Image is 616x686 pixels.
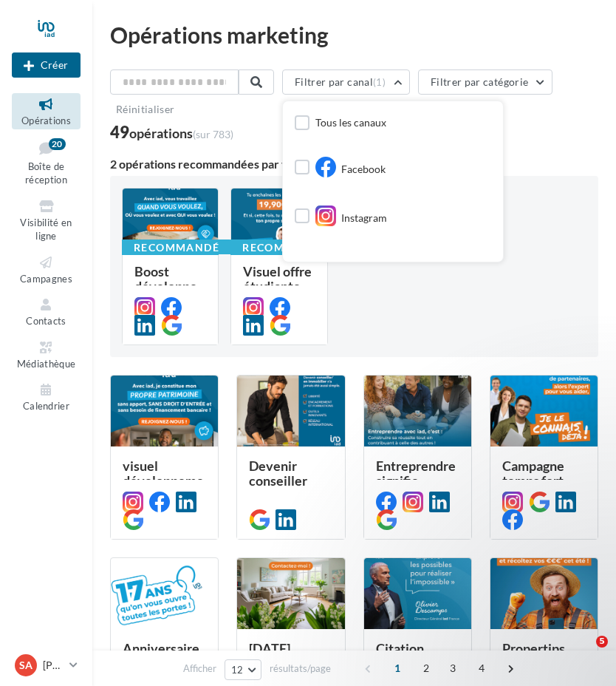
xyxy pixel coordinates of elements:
[20,217,72,242] span: Visibilité en ligne
[249,640,303,671] span: [DATE] (Muguet)
[231,664,244,676] span: 12
[12,52,81,78] div: Nouvelle campagne
[110,158,598,170] div: 2 opérations recommandées par votre enseigne
[315,116,386,129] span: Tous les canaux
[26,315,66,327] span: Contacts
[110,124,233,140] div: 49
[23,400,69,412] span: Calendrier
[376,458,456,489] span: Entreprendre signifie
[20,273,72,285] span: Campagnes
[12,93,81,129] a: Opérations
[502,640,565,656] span: Propertips
[418,69,552,95] button: Filtrer par catégorie
[19,658,32,673] span: SA
[49,138,66,150] div: 20
[17,358,76,370] span: Médiathèque
[225,659,262,680] button: 12
[566,636,601,671] iframe: Intercom live chat
[282,69,410,95] button: Filtrer par canal(1)
[183,662,216,676] span: Afficher
[373,76,386,88] span: (1)
[12,378,81,415] a: Calendrier
[193,128,233,140] span: (sur 783)
[414,656,438,680] span: 2
[441,656,465,680] span: 3
[341,211,387,225] span: Instagram
[110,101,181,118] button: Réinitialiser
[12,52,81,78] button: Créer
[110,24,598,46] div: Opérations marketing
[12,651,81,679] a: SA [PERSON_NAME]
[230,240,340,256] div: Recommandé
[12,293,81,330] a: Contacts
[12,135,81,189] a: Boîte de réception20
[129,126,233,140] div: opérations
[43,658,64,673] p: [PERSON_NAME]
[386,656,409,680] span: 1
[341,162,386,177] span: Facebook
[123,458,204,503] span: visuel développement
[243,263,312,309] span: Visuel offre étudiante N°2
[12,251,81,288] a: Campagnes
[123,640,199,671] span: Anniversaire iad
[270,662,331,676] span: résultats/page
[21,115,71,126] span: Opérations
[12,336,81,373] a: Médiathèque
[249,458,307,489] span: Devenir conseiller
[470,656,493,680] span: 4
[134,263,197,309] span: Boost développement n°2
[596,636,608,648] span: 5
[122,240,231,256] div: Recommandé
[502,458,569,518] span: Campagne temps fort acquéreurs n°2
[25,160,67,186] span: Boîte de réception
[12,195,81,245] a: Visibilité en ligne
